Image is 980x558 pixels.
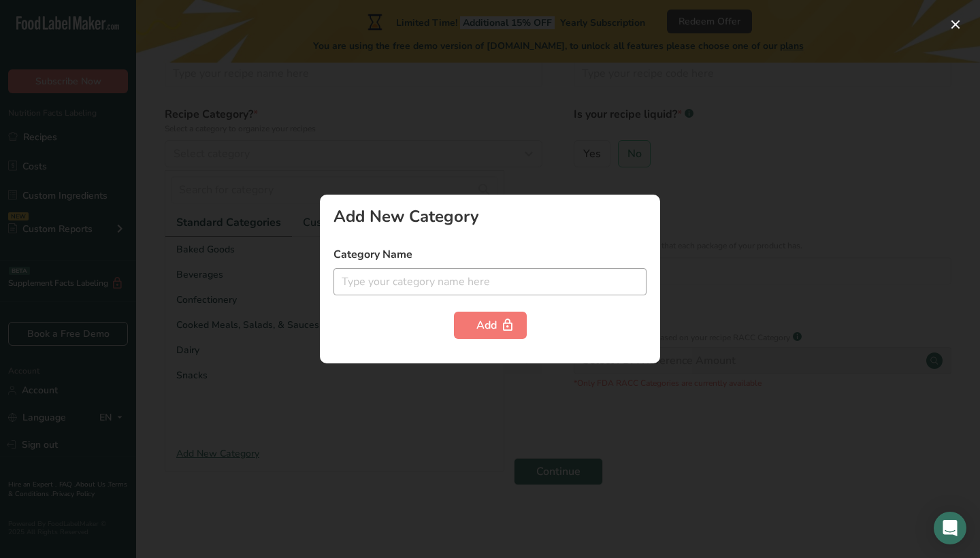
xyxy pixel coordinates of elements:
[454,312,527,339] button: Add
[934,512,966,544] div: Open Intercom Messenger
[333,268,647,295] input: Type your category name here
[333,246,647,263] label: Category Name
[476,317,504,333] div: Add
[333,208,647,225] div: Add New Category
